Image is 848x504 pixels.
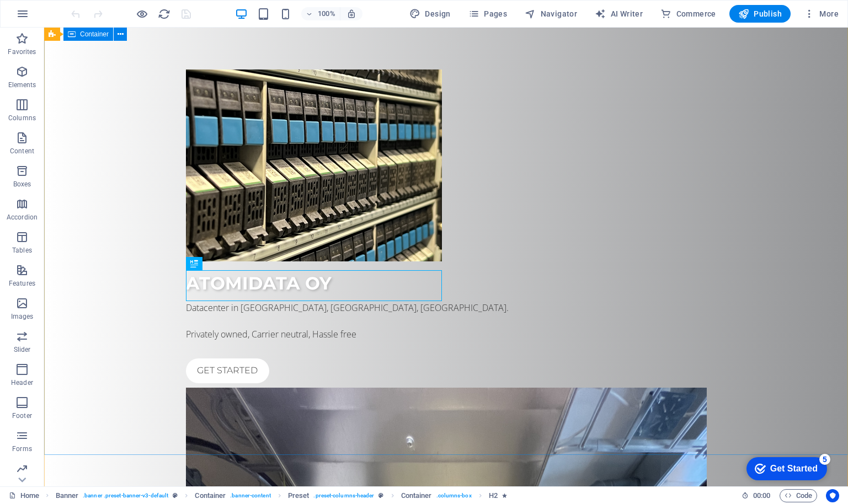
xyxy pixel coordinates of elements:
[318,7,335,20] h6: 100%
[8,81,36,89] p: Elements
[301,7,340,20] button: 100%
[82,2,93,13] div: 5
[12,246,32,255] p: Tables
[12,444,32,453] p: Forms
[738,8,782,19] span: Publish
[520,5,582,23] button: Navigator
[780,489,817,502] button: Code
[313,489,374,502] span: . preset-columns-header
[8,47,36,56] p: Favorites
[405,5,455,23] div: Design (Ctrl+Alt+Y)
[56,489,79,502] span: Click to select. Double-click to edit
[13,180,31,189] p: Boxes
[502,492,507,498] i: Element contains an animation
[7,213,38,222] p: Accordion
[33,12,80,22] div: Get Started
[590,5,647,23] button: AI Writer
[436,489,472,502] span: . columns-box
[230,489,270,502] span: . banner-content
[346,9,356,19] i: On resize automatically adjust zoom level to fit chosen device.
[525,8,577,19] span: Navigator
[468,8,507,19] span: Pages
[656,5,721,23] button: Commerce
[405,5,455,23] button: Design
[158,8,170,20] i: Reload page
[401,489,432,502] span: Click to select. Double-click to edit
[9,279,35,288] p: Features
[56,489,508,502] nav: breadcrumb
[14,345,31,354] p: Slider
[742,489,771,502] h6: Session time
[9,6,89,29] div: Get Started 5 items remaining, 0% complete
[804,8,839,19] span: More
[799,5,843,23] button: More
[826,489,839,502] button: Usercentrics
[12,411,32,420] p: Footer
[195,489,226,502] span: Click to select. Double-click to edit
[595,8,643,19] span: AI Writer
[761,491,762,500] span: :
[157,7,170,20] button: reload
[83,489,168,502] span: . banner .preset-banner-v3-default
[660,8,716,19] span: Commerce
[489,489,498,502] span: Click to select. Double-click to edit
[11,378,33,387] p: Header
[288,489,310,502] span: Click to select. Double-click to edit
[785,489,812,502] span: Code
[464,5,511,23] button: Pages
[10,147,34,156] p: Content
[135,7,148,20] button: Click here to leave preview mode and continue editing
[409,8,451,19] span: Design
[9,489,39,502] a: Click to cancel selection. Double-click to open Pages
[378,492,383,498] i: This element is a customizable preset
[173,492,178,498] i: This element is a customizable preset
[80,31,109,37] span: Container
[11,312,34,321] p: Images
[729,5,791,23] button: Publish
[753,489,770,502] span: 00 00
[8,114,36,122] p: Columns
